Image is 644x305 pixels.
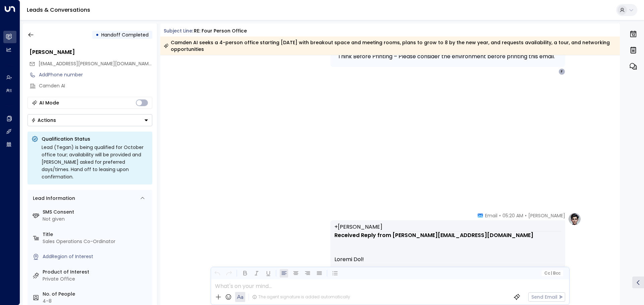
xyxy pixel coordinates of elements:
[39,60,153,67] span: [EMAIL_ADDRESS][PERSON_NAME][DOMAIN_NAME]
[101,31,149,38] span: Handoff Completed
[28,114,152,126] button: Actions
[43,253,150,260] div: AddRegion of Interest
[252,294,350,300] div: The agent signature is added automatically
[42,136,148,142] p: Qualification Status
[164,27,193,34] span: Subject Line:
[39,60,152,67] span: Tegan.Ellis@theofficegroup.com
[43,269,150,276] label: Product of Interest
[96,29,99,41] div: •
[334,231,533,239] strong: Received Reply from [PERSON_NAME][EMAIL_ADDRESS][DOMAIN_NAME]
[27,6,90,14] a: Leads & Conversations
[43,231,150,238] label: Title
[43,216,150,223] div: Not given
[43,298,150,305] div: 4-8
[31,195,75,202] div: Lead Information
[39,99,59,106] div: AI Mode
[39,71,152,78] div: AddPhone number
[541,270,563,277] button: Cc|Bcc
[499,212,501,219] span: •
[43,238,150,245] div: Sales Operations Co-Ordinator
[525,212,527,219] span: •
[213,269,221,278] button: Undo
[43,209,150,216] label: SMS Consent
[568,212,581,226] img: profile-logo.png
[558,68,565,75] div: F
[551,271,552,276] span: |
[544,271,560,276] span: Cc Bcc
[164,39,616,53] div: Camden AI seeks a 4-person office starting [DATE] with breakout space and meeting rooms, plans to...
[43,276,150,283] div: Private Office
[194,27,247,34] div: RE: Four person office
[528,212,565,219] span: [PERSON_NAME]
[225,269,233,278] button: Redo
[30,48,152,56] div: [PERSON_NAME]
[42,144,148,180] div: Lead (Tegan) is being qualified for October office tour; availability will be provided and [PERSO...
[43,291,150,298] label: No. of People
[334,223,561,231] p: +[PERSON_NAME]
[31,117,56,123] div: Actions
[39,82,152,89] div: Camden AI
[502,212,523,219] span: 05:20 AM
[28,114,152,126] div: Button group with a nested menu
[485,212,497,219] span: Email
